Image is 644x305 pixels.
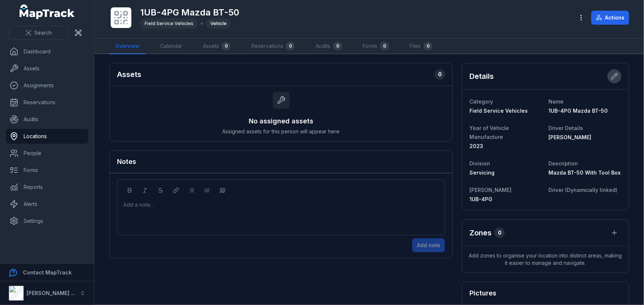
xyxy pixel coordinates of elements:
span: Mazda BT-50 With Tool Box [548,169,621,176]
a: Forms0 [357,39,395,54]
a: Alerts [6,197,88,211]
a: Reservations [6,95,88,110]
button: Actions [591,11,629,25]
span: 1UB-4PG [469,196,492,202]
a: Files0 [404,39,438,54]
a: Audits [6,112,88,127]
span: Year of Vehicle Manufacture [469,125,509,140]
a: Reports [6,180,88,194]
div: 0 [380,42,389,50]
strong: Contact MapTrack [23,269,72,276]
span: Name [548,98,564,105]
a: Assignments [6,78,88,93]
h2: Details [469,71,494,81]
strong: [PERSON_NAME] Air [27,290,78,296]
span: 2023 [469,143,483,149]
div: 0 [286,42,295,50]
span: Field Service Vehicles [145,21,193,26]
span: [PERSON_NAME] [548,134,591,140]
h3: Notes [117,157,136,167]
span: 1UB-4PG Mazda BT-50 [548,108,608,114]
h2: Assets [117,69,141,80]
a: Reservations0 [245,39,301,54]
span: [PERSON_NAME] [469,187,512,193]
span: Driver Details [548,125,583,131]
button: Search [9,26,68,40]
span: Division [469,160,490,166]
h3: Pictures [469,288,496,298]
span: Assigned assets for this person will appear here [223,128,340,135]
a: Audits0 [310,39,348,54]
a: Locations [6,129,88,144]
div: 0 [424,42,433,50]
h2: Zones [469,228,492,238]
span: Add zones to organise your location into distinct areas, making it easier to manage and navigate. [462,246,629,273]
a: People [6,146,88,161]
span: Description [548,160,578,166]
a: Dashboard [6,44,88,59]
div: Vehicle [206,18,231,29]
a: Calendar [154,39,188,54]
span: Servicing [469,169,495,176]
span: Category [469,98,493,105]
h1: 1UB-4PG Mazda BT-50 [140,7,239,18]
h3: No assigned assets [249,116,313,126]
div: 0 [222,42,231,50]
a: Assets0 [197,39,237,54]
a: MapTrack [20,4,75,19]
div: 0 [435,69,445,80]
a: Settings [6,214,88,228]
span: Field Service Vehicles [469,108,528,114]
div: 0 [495,228,505,238]
a: Forms [6,163,88,178]
span: Search [34,29,52,36]
div: 0 [333,42,342,50]
a: Overview [109,39,145,54]
span: Driver (Dynamically linked) [548,187,617,193]
a: Assets [6,61,88,76]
